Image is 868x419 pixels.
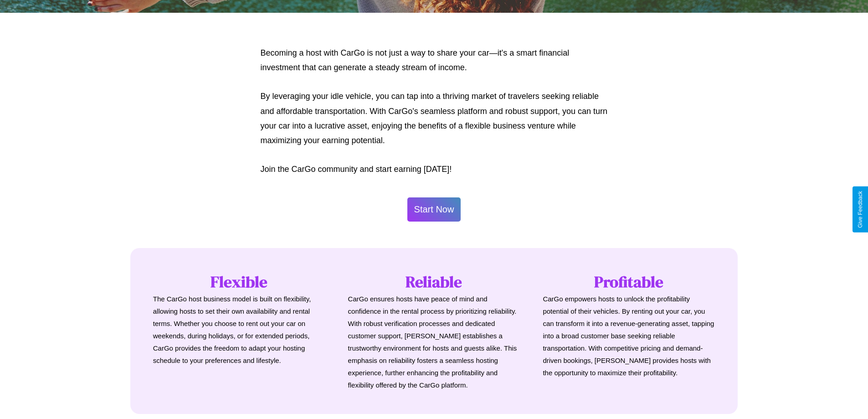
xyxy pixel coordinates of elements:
p: CarGo ensures hosts have peace of mind and confidence in the rental process by prioritizing relia... [348,293,520,391]
button: Start Now [407,197,461,222]
p: CarGo empowers hosts to unlock the profitability potential of their vehicles. By renting out your... [543,293,715,379]
p: Join the CarGo community and start earning [DATE]! [261,162,608,176]
p: By leveraging your idle vehicle, you can tap into a thriving market of travelers seeking reliable... [261,89,608,148]
h1: Reliable [348,271,520,293]
h1: Flexible [153,271,325,293]
h1: Profitable [543,271,715,293]
p: The CarGo host business model is built on flexibility, allowing hosts to set their own availabili... [153,293,325,367]
p: Becoming a host with CarGo is not just a way to share your car—it's a smart financial investment ... [261,46,608,75]
div: Give Feedback [857,191,863,228]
